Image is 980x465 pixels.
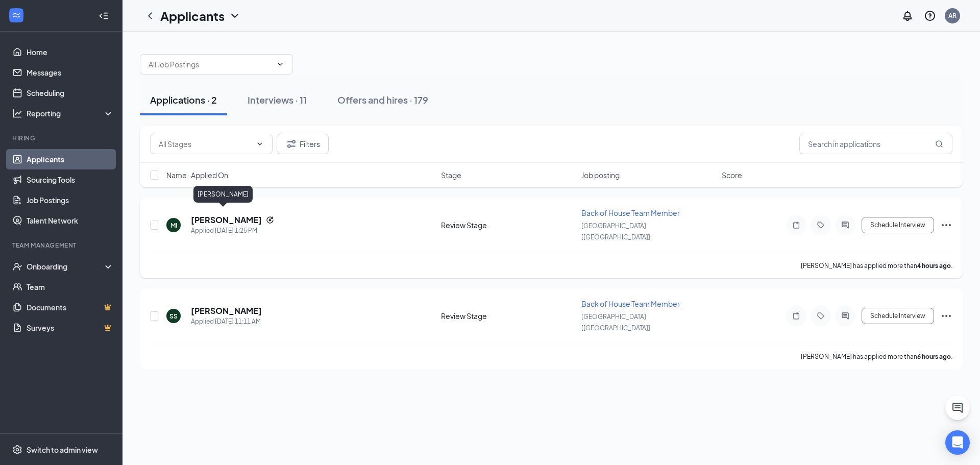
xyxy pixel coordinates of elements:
a: Sourcing Tools [27,169,114,190]
div: Applications · 2 [150,93,217,106]
svg: Settings [12,445,22,455]
a: Messages [27,62,114,83]
a: SurveysCrown [27,317,114,338]
svg: Note [790,312,802,320]
div: Interviews · 11 [248,93,307,106]
button: Filter Filters [277,134,329,154]
div: Open Intercom Messenger [945,430,970,455]
div: Team Management [12,241,112,250]
svg: MagnifyingGlass [935,140,943,148]
svg: ChatActive [951,402,964,414]
span: Back of House Team Member [581,208,680,217]
input: All Stages [159,138,252,150]
svg: Filter [285,138,298,150]
div: Onboarding [27,261,105,272]
div: Hiring [12,134,112,142]
button: Schedule Interview [862,217,934,233]
div: Switch to admin view [27,445,98,455]
span: [GEOGRAPHIC_DATA] [[GEOGRAPHIC_DATA]] [581,222,650,241]
a: DocumentsCrown [27,297,114,317]
h1: Applicants [160,7,225,25]
div: MI [170,221,177,230]
div: Offers and hires · 179 [337,93,428,106]
svg: Collapse [99,11,109,21]
span: Back of House Team Member [581,299,680,308]
div: Reporting [27,108,114,118]
svg: Analysis [12,108,22,118]
svg: QuestionInfo [924,10,936,22]
div: SS [169,312,178,321]
div: Review Stage [441,311,575,321]
svg: Ellipses [940,219,952,231]
a: Team [27,277,114,297]
svg: WorkstreamLogo [11,10,21,20]
b: 4 hours ago [917,262,951,270]
svg: ChevronDown [229,10,241,22]
b: 6 hours ago [917,353,951,360]
div: [PERSON_NAME] [193,186,253,203]
svg: Ellipses [940,310,952,322]
span: Name · Applied On [166,170,228,180]
a: Home [27,42,114,62]
svg: UserCheck [12,261,22,272]
div: Applied [DATE] 11:11 AM [191,316,262,327]
svg: ChevronDown [276,60,284,68]
a: Talent Network [27,210,114,231]
svg: ActiveChat [839,221,851,229]
p: [PERSON_NAME] has applied more than . [801,352,952,361]
svg: ActiveChat [839,312,851,320]
a: Scheduling [27,83,114,103]
svg: ChevronLeft [144,10,156,22]
div: AR [948,11,957,20]
h5: [PERSON_NAME] [191,214,262,226]
span: Stage [441,170,461,180]
svg: Notifications [901,10,914,22]
svg: Tag [815,312,827,320]
a: Job Postings [27,190,114,210]
svg: Note [790,221,802,229]
input: All Job Postings [149,59,272,70]
h5: [PERSON_NAME] [191,305,262,316]
span: Job posting [581,170,620,180]
div: Applied [DATE] 1:25 PM [191,226,274,236]
p: [PERSON_NAME] has applied more than . [801,261,952,270]
button: ChatActive [945,396,970,420]
span: Score [722,170,742,180]
input: Search in applications [799,134,952,154]
a: Applicants [27,149,114,169]
svg: Tag [815,221,827,229]
svg: ChevronDown [256,140,264,148]
svg: Reapply [266,216,274,224]
button: Schedule Interview [862,308,934,324]
span: [GEOGRAPHIC_DATA] [[GEOGRAPHIC_DATA]] [581,313,650,332]
div: Review Stage [441,220,575,230]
